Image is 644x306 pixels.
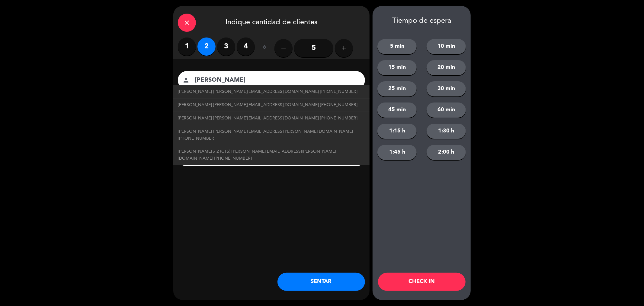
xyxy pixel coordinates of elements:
span: [PERSON_NAME] x 2 (CTS) [PERSON_NAME][EMAIL_ADDRESS][PERSON_NAME][DOMAIN_NAME] [PHONE_NUMBER] [178,148,365,162]
button: remove [274,39,293,57]
button: 10 min [427,39,466,54]
span: [PERSON_NAME] [PERSON_NAME][EMAIL_ADDRESS][DOMAIN_NAME] [PHONE_NUMBER] [178,115,357,122]
button: 5 min [377,39,417,54]
button: add [335,39,353,57]
button: SENTAR [277,273,365,291]
button: 2:00 h [427,145,466,160]
button: 15 min [377,60,417,75]
label: 4 [237,37,255,56]
label: 3 [217,37,235,56]
button: 45 min [377,103,417,118]
div: Tiempo de espera [373,17,471,25]
button: 30 min [427,81,466,96]
button: 1:30 h [427,124,466,139]
label: 2 [197,37,216,56]
button: 1:15 h [377,124,417,139]
button: 1:45 h [377,145,417,160]
i: close [183,19,191,26]
span: [PERSON_NAME] [PERSON_NAME][EMAIL_ADDRESS][PERSON_NAME][DOMAIN_NAME] [PHONE_NUMBER] [178,128,365,142]
div: Indique cantidad de clientes [173,6,370,37]
button: 20 min [427,60,466,75]
div: ó [255,37,274,59]
button: 25 min [377,81,417,96]
i: remove [280,44,287,52]
i: person [182,76,190,84]
button: CHECK IN [378,273,466,291]
i: add [340,44,348,52]
label: 1 [178,37,196,56]
input: Nombre del cliente [194,75,357,86]
span: [PERSON_NAME] [PERSON_NAME][EMAIL_ADDRESS][DOMAIN_NAME] [PHONE_NUMBER] [178,88,357,95]
button: 60 min [427,103,466,118]
span: [PERSON_NAME] [PERSON_NAME][EMAIL_ADDRESS][DOMAIN_NAME] [PHONE_NUMBER] [178,102,357,109]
